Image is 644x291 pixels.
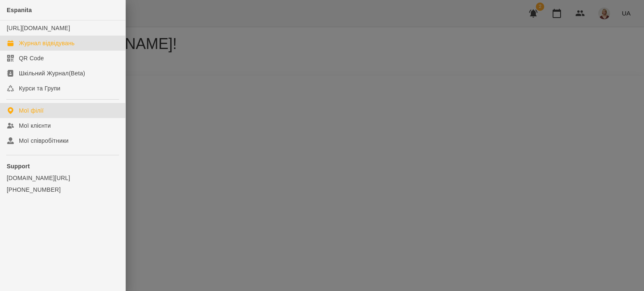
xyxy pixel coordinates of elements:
a: [PHONE_NUMBER] [7,185,119,194]
div: Мої клієнти [19,121,51,130]
span: Espanita [7,7,32,13]
div: Шкільний Журнал(Beta) [19,69,85,77]
div: Курси та Групи [19,84,60,93]
p: Support [7,162,119,170]
a: [URL][DOMAIN_NAME] [7,25,70,31]
div: Мої філії [19,106,44,115]
div: Журнал відвідувань [19,39,75,47]
div: Мої співробітники [19,136,69,145]
div: QR Code [19,54,44,62]
a: [DOMAIN_NAME][URL] [7,174,119,182]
